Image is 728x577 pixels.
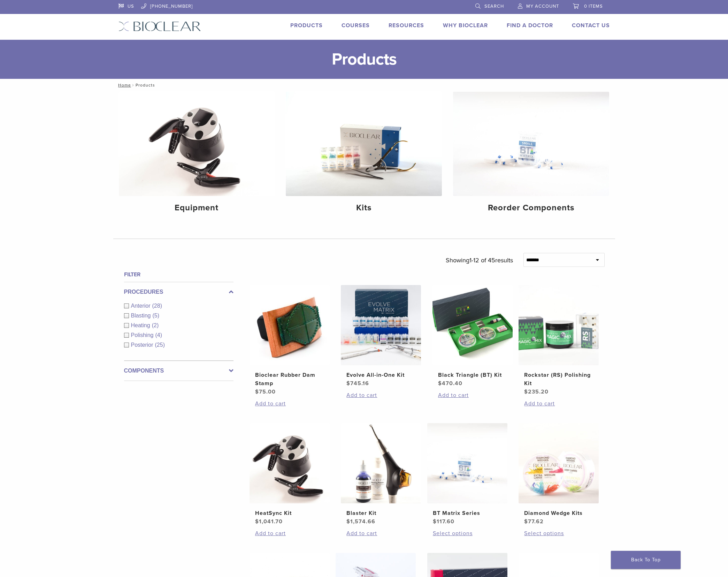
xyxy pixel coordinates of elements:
bdi: 1,041.70 [255,518,283,525]
span: $ [255,518,259,525]
a: Add to cart: “HeatSync Kit” [255,529,324,538]
img: Equipment [119,92,275,196]
a: Evolve All-in-One KitEvolve All-in-One Kit $745.16 [340,285,422,388]
h2: Bioclear Rubber Dam Stamp [255,371,324,388]
span: Posterior [131,342,155,348]
span: $ [433,518,437,525]
a: Courses [342,22,370,29]
a: Add to cart: “Black Triangle (BT) Kit” [438,391,507,399]
span: 1-12 of 45 [469,256,495,264]
img: Rockstar (RS) Polishing Kit [519,285,599,365]
span: Search [484,3,504,9]
bdi: 745.16 [346,380,369,387]
span: (4) [155,332,162,338]
h4: Equipment [124,202,269,214]
img: Evolve All-in-One Kit [341,285,421,365]
a: Reorder Components [453,92,609,219]
span: Anterior [131,303,152,309]
bdi: 77.62 [524,518,544,525]
a: Select options for “Diamond Wedge Kits” [524,529,593,538]
a: Equipment [119,92,275,219]
a: BT Matrix SeriesBT Matrix Series $117.60 [427,423,508,526]
h2: BT Matrix Series [433,509,502,517]
a: HeatSync KitHeatSync Kit $1,041.70 [249,423,330,526]
img: Blaster Kit [341,423,421,503]
span: $ [438,380,442,387]
a: Back To Top [611,551,681,569]
a: Products [290,22,323,29]
img: Bioclear Rubber Dam Stamp [250,285,330,365]
bdi: 470.40 [438,380,462,387]
img: BT Matrix Series [427,423,507,503]
span: $ [524,388,528,395]
img: Kits [286,92,442,196]
a: Contact Us [572,22,610,29]
h4: Filter [124,270,233,279]
a: Add to cart: “Rockstar (RS) Polishing Kit” [524,399,593,408]
a: Why Bioclear [443,22,488,29]
a: Add to cart: “Bioclear Rubber Dam Stamp” [255,399,324,408]
span: (2) [152,322,159,328]
label: Components [124,367,233,375]
span: My Account [526,3,559,9]
h4: Kits [291,202,436,214]
img: Bioclear [118,21,201,31]
span: Blasting [131,313,153,319]
a: Resources [389,22,424,29]
a: Bioclear Rubber Dam StampBioclear Rubber Dam Stamp $75.00 [249,285,330,396]
span: (25) [155,342,165,348]
span: (5) [152,313,159,319]
span: Heating [131,322,152,328]
img: HeatSync Kit [250,423,330,503]
span: $ [346,380,350,387]
bdi: 235.20 [524,388,549,395]
bdi: 75.00 [255,388,276,395]
a: Kits [286,92,442,219]
h2: HeatSync Kit [255,509,324,517]
a: Black Triangle (BT) KitBlack Triangle (BT) Kit $470.40 [432,285,513,388]
span: $ [524,518,528,525]
bdi: 1,574.66 [346,518,375,525]
bdi: 117.60 [433,518,454,525]
label: Procedures [124,288,233,296]
span: 0 items [584,3,603,9]
h4: Reorder Components [459,202,604,214]
a: Add to cart: “Blaster Kit” [346,529,415,538]
a: Find A Doctor [507,22,553,29]
a: Blaster KitBlaster Kit $1,574.66 [340,423,422,526]
a: Rockstar (RS) Polishing KitRockstar (RS) Polishing Kit $235.20 [518,285,599,396]
h2: Evolve All-in-One Kit [346,371,415,379]
a: Diamond Wedge KitsDiamond Wedge Kits $77.62 [518,423,599,526]
a: Home [116,83,131,88]
span: (28) [152,303,162,309]
a: Add to cart: “Evolve All-in-One Kit” [346,391,415,399]
h2: Diamond Wedge Kits [524,509,593,517]
img: Diamond Wedge Kits [519,423,599,503]
img: Reorder Components [453,92,609,196]
h2: Blaster Kit [346,509,415,517]
nav: Products [113,79,615,91]
span: $ [346,518,350,525]
span: / [131,83,136,87]
a: Select options for “BT Matrix Series” [433,529,502,538]
span: Polishing [131,332,155,338]
p: Showing results [446,253,513,268]
img: Black Triangle (BT) Kit [432,285,513,365]
span: $ [255,388,259,395]
h2: Rockstar (RS) Polishing Kit [524,371,593,388]
h2: Black Triangle (BT) Kit [438,371,507,379]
